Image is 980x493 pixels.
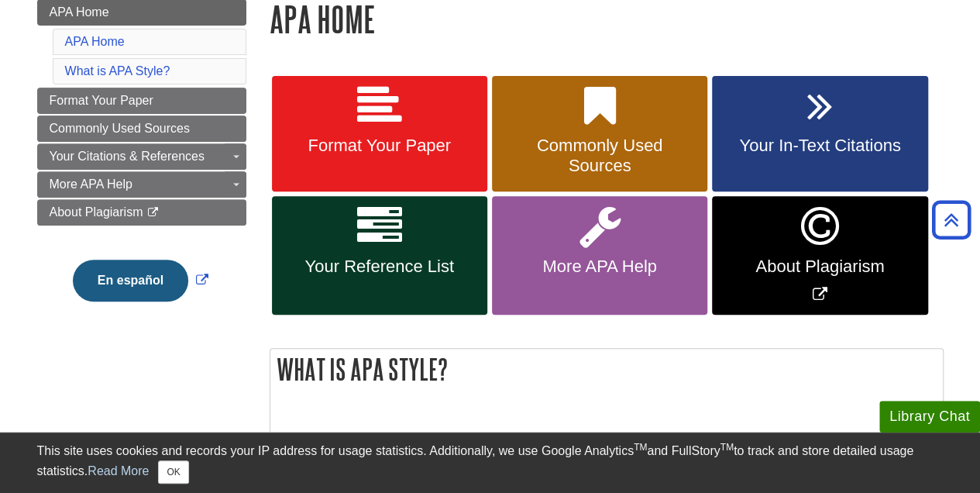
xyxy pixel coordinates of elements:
span: Your Citations & References [50,150,205,163]
a: About Plagiarism [37,199,246,226]
a: Commonly Used Sources [492,76,707,192]
a: APA Home [65,35,125,48]
button: Library Chat [879,401,980,433]
span: About Plagiarism [50,205,143,219]
span: Your Reference List [284,257,476,277]
span: About Plagiarism [724,257,916,277]
sup: TM [634,442,647,453]
sup: TM [720,442,734,453]
a: Link opens in new window [712,196,927,315]
button: En español [73,260,188,302]
span: More APA Help [50,178,132,191]
a: Your In-Text Citations [712,76,927,192]
button: Close [158,460,188,484]
a: Commonly Used Sources [37,115,246,142]
a: What is APA Style? [65,64,170,78]
a: Back to Top [927,209,976,230]
a: Read More [88,464,149,477]
a: Format Your Paper [272,76,487,192]
div: This site uses cookies and records your IP address for usage statistics. Additionally, we use Goo... [37,442,944,484]
a: Format Your Paper [37,88,246,114]
span: Commonly Used Sources [50,122,190,135]
span: Your In-Text Citations [724,136,916,156]
span: More APA Help [504,257,696,277]
a: More APA Help [37,171,246,198]
h2: What is APA Style? [270,349,943,390]
span: Format Your Paper [284,136,476,156]
a: Your Reference List [272,196,487,315]
span: APA Home [50,5,109,19]
a: More APA Help [492,196,707,315]
a: Link opens in new window [69,274,212,287]
span: Format Your Paper [50,94,153,107]
i: This link opens in a new window [146,208,160,218]
a: Your Citations & References [37,143,246,170]
span: Commonly Used Sources [504,136,696,176]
